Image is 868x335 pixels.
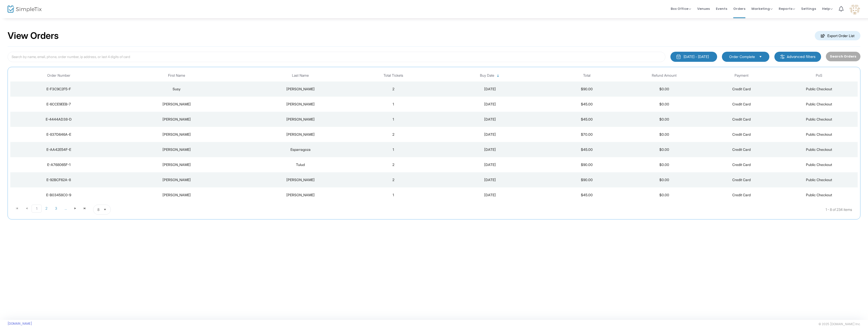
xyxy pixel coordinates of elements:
[248,117,353,122] div: Miller
[815,31,860,40] m-button: Export Order List
[729,54,755,59] span: Order Complete
[83,206,87,210] span: Go to the last page
[12,177,106,182] div: E-92BCF62A-8
[732,102,751,106] span: Credit Card
[108,192,245,198] div: Jennifer
[806,147,832,152] span: Public Checkout
[732,178,751,182] span: Credit Card
[248,162,353,167] div: Tulud
[61,205,70,212] span: Page 4
[732,117,751,121] span: Credit Card
[806,102,832,106] span: Public Checkout
[626,70,703,81] th: Refund Amount
[548,112,626,127] td: $45.00
[626,172,703,187] td: $0.00
[108,177,245,182] div: Rebecca
[8,52,665,62] input: Search by name, email, phone, order number, ip address, or last 4 digits of card
[732,147,751,152] span: Credit Card
[108,117,245,122] div: Sara
[806,162,832,167] span: Public Checkout
[161,205,852,215] kendo-pager-info: 1 - 8 of 234 items
[433,192,547,198] div: 10/11/2025
[806,178,832,182] span: Public Checkout
[548,70,626,81] th: Total
[626,112,703,127] td: $0.00
[97,207,99,212] span: 8
[806,132,832,136] span: Public Checkout
[779,6,795,11] span: Reports
[108,87,245,92] div: Susy
[108,162,245,167] div: Randi
[548,142,626,157] td: $45.00
[12,87,106,92] div: E-F3C9C2F5-F
[101,205,108,214] button: Select
[73,206,77,210] span: Go to the next page
[433,87,547,92] div: 10/12/2025
[47,73,70,78] span: Order Number
[671,6,691,11] span: Box Office
[80,205,90,212] span: Go to the last page
[757,54,764,60] button: Select
[168,73,185,78] span: First Name
[801,2,816,15] span: Settings
[355,142,432,157] td: 1
[433,117,547,122] div: 10/12/2025
[12,117,106,122] div: E-4444AD38-D
[806,193,832,197] span: Public Checkout
[548,97,626,112] td: $45.00
[626,157,703,172] td: $0.00
[355,97,432,112] td: 1
[626,81,703,97] td: $0.00
[248,147,353,152] div: Esparragoza
[292,73,309,78] span: Last Name
[819,322,860,326] span: © 2025 [DOMAIN_NAME] Inc.
[548,187,626,203] td: $45.00
[496,74,500,78] span: Sortable
[697,2,710,15] span: Venues
[355,70,432,81] th: Total Tickets
[12,162,106,167] div: E-A768065F-1
[51,205,61,212] span: Page 3
[108,132,245,137] div: Julie
[806,87,832,91] span: Public Checkout
[248,177,353,182] div: Polson
[816,73,822,78] span: PoS
[733,2,745,15] span: Orders
[248,87,353,92] div: Lopez
[433,147,547,152] div: 10/11/2025
[732,193,751,197] span: Credit Card
[12,192,106,198] div: E-B03458C0-9
[684,54,709,59] div: [DATE] - [DATE]
[8,322,32,326] a: [DOMAIN_NAME]
[732,162,751,167] span: Credit Card
[433,162,547,167] div: 10/11/2025
[355,127,432,142] td: 2
[480,73,494,78] span: Buy Date
[676,54,681,59] img: monthly
[42,205,51,212] span: Page 2
[548,81,626,97] td: $90.00
[732,132,751,136] span: Credit Card
[626,142,703,157] td: $0.00
[12,102,106,107] div: E-6CCE9EEB-7
[248,192,353,198] div: Johnson
[433,102,547,107] div: 10/12/2025
[10,70,858,203] div: Data table
[355,81,432,97] td: 2
[248,132,353,137] div: Alexander
[735,73,748,78] span: Payment
[355,172,432,187] td: 2
[355,112,432,127] td: 1
[108,147,245,152] div: Janet
[732,87,751,91] span: Credit Card
[12,132,106,137] div: E-837D646A-E
[8,30,59,41] h2: View Orders
[751,6,773,11] span: Marketing
[32,205,42,213] span: Page 1
[248,102,353,107] div: Bailey
[716,2,727,15] span: Events
[806,117,832,121] span: Public Checkout
[12,147,106,152] div: E-AA42E54F-E
[626,97,703,112] td: $0.00
[548,127,626,142] td: $70.00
